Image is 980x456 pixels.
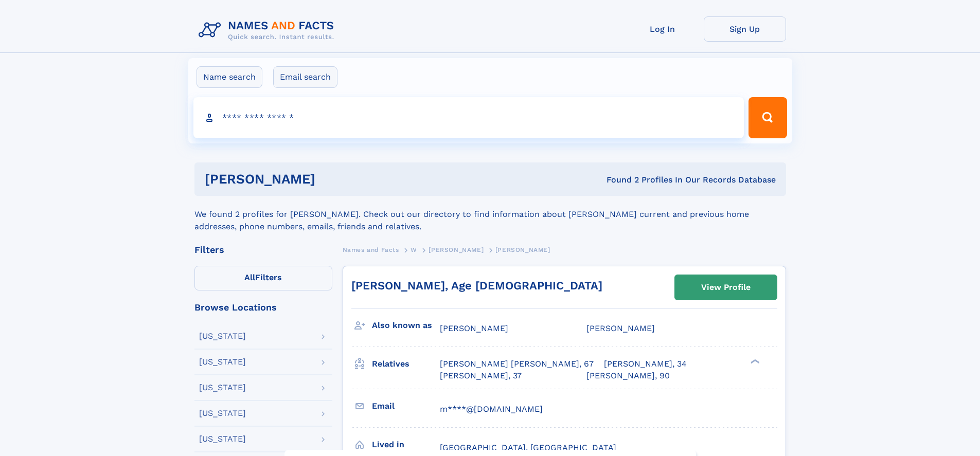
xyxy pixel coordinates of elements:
[194,196,786,233] div: We found 2 profiles for [PERSON_NAME]. Check out our directory to find information about [PERSON_...
[194,245,332,254] div: Filters
[351,279,602,292] a: [PERSON_NAME], Age [DEMOGRAPHIC_DATA]
[199,435,246,443] div: [US_STATE]
[199,332,246,340] div: [US_STATE]
[748,358,760,365] div: ❯
[372,355,440,373] h3: Relatives
[440,370,522,381] a: [PERSON_NAME], 37
[440,323,508,333] span: [PERSON_NAME]
[749,97,787,138] button: Search Button
[701,276,751,299] div: View Profile
[343,243,399,256] a: Names and Facts
[586,323,655,333] span: [PERSON_NAME]
[586,370,670,381] a: [PERSON_NAME], 90
[372,397,440,415] h3: Email
[495,246,550,253] span: [PERSON_NAME]
[273,66,337,88] label: Email search
[372,317,440,334] h3: Also known as
[194,303,332,312] div: Browse Locations
[197,66,262,88] label: Name search
[194,266,332,290] label: Filters
[199,409,246,417] div: [US_STATE]
[244,272,255,282] span: All
[199,358,246,366] div: [US_STATE]
[621,16,704,42] a: Log In
[372,436,440,453] h3: Lived in
[411,246,417,253] span: W
[193,97,744,138] input: search input
[461,174,776,186] div: Found 2 Profiles In Our Records Database
[440,358,594,370] a: [PERSON_NAME] [PERSON_NAME], 67
[194,16,343,44] img: Logo Names and Facts
[704,16,786,42] a: Sign Up
[675,275,777,300] a: View Profile
[205,173,461,186] h1: [PERSON_NAME]
[199,384,246,392] div: [US_STATE]
[429,246,484,253] span: [PERSON_NAME]
[604,358,687,370] a: [PERSON_NAME], 34
[440,443,616,452] span: [GEOGRAPHIC_DATA], [GEOGRAPHIC_DATA]
[411,243,417,256] a: W
[429,243,484,256] a: [PERSON_NAME]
